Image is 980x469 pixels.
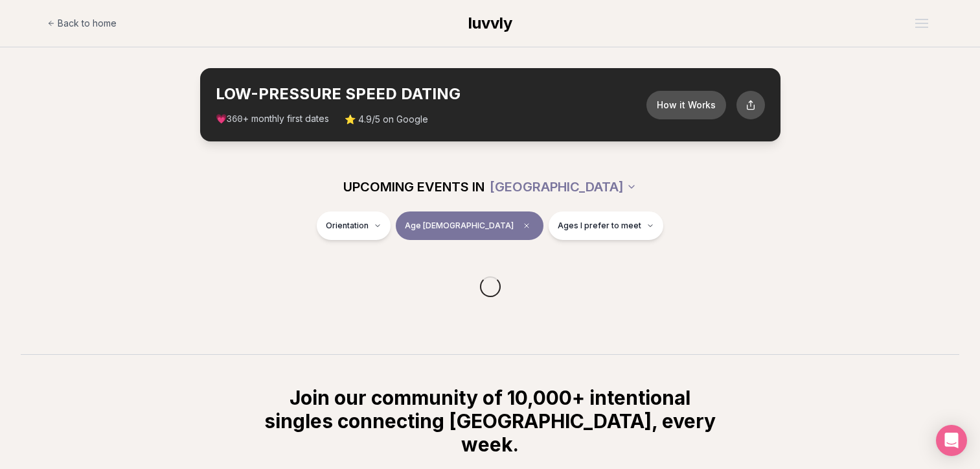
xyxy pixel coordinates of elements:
[343,178,484,196] span: UPCOMING EVENTS IN
[646,91,726,119] button: How it Works
[345,113,428,126] span: ⭐ 4.9/5 on Google
[326,221,369,231] span: Orientation
[405,221,514,231] span: Age [DEMOGRAPHIC_DATA]
[936,425,967,456] div: Open Intercom Messenger
[396,211,543,240] button: Age [DEMOGRAPHIC_DATA]Clear age
[317,211,391,240] button: Orientation
[519,218,534,234] span: Clear age
[468,14,512,32] span: luvvly
[216,112,329,126] span: 💗 + monthly first dates
[468,13,512,34] a: luvvly
[58,17,117,30] span: Back to home
[910,14,933,33] button: Open menu
[262,386,718,456] h2: Join our community of 10,000+ intentional singles connecting [GEOGRAPHIC_DATA], every week.
[216,84,646,104] h2: LOW-PRESSURE SPEED DATING
[490,173,637,201] button: [GEOGRAPHIC_DATA]
[558,221,641,231] span: Ages I prefer to meet
[549,211,663,240] button: Ages I prefer to meet
[227,114,243,125] span: 360
[47,10,117,36] a: Back to home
